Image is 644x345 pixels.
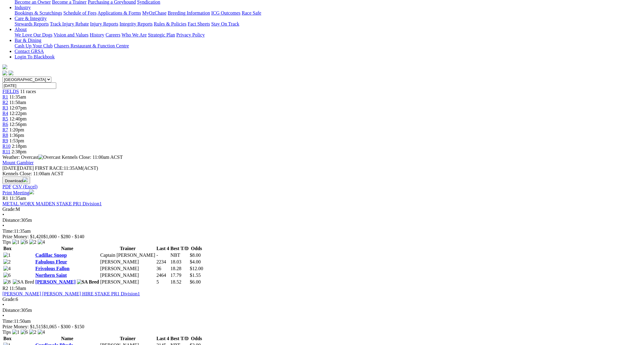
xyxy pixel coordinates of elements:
a: Who We Are [122,32,147,37]
div: Kennels Close: 11:00am ACST [2,171,642,176]
span: 2:18pm [12,144,27,149]
span: 1:20pm [9,127,24,132]
div: About [15,32,642,38]
img: download.svg [23,177,28,182]
img: 4 [38,329,45,335]
th: Best T/D [170,336,189,342]
span: • [2,223,4,228]
a: MyOzChase [142,10,167,16]
th: Trainer [100,336,156,342]
div: Bar & Dining [15,43,642,49]
img: 2 [3,259,11,265]
a: Integrity Reports [119,21,153,26]
a: Contact GRSA [15,49,44,54]
th: Name [35,336,99,342]
span: R1 [2,196,8,201]
a: Rules & Policies [154,21,187,26]
span: [DATE] [2,166,18,171]
a: Injury Reports [90,21,118,26]
th: Trainer [100,246,156,252]
span: Tips [2,239,11,245]
a: R6 [2,122,8,127]
span: Grade: [2,297,16,302]
td: [PERSON_NAME] [100,279,156,285]
span: Box [3,246,12,251]
div: Download [2,184,642,190]
span: R11 [2,149,10,154]
a: Industry [15,5,31,10]
a: Stay On Track [211,21,239,26]
span: • [2,212,4,217]
span: Distance: [2,218,21,223]
span: Kennels Close: 11:00am ACST [62,155,123,160]
img: printer.svg [29,190,34,194]
span: Distance: [2,308,21,313]
img: 8 [3,279,11,285]
div: Care & Integrity [15,21,642,27]
a: Track Injury Rebate [50,21,89,26]
span: 11:35am [9,94,26,99]
img: 1 [3,253,11,258]
a: R9 [2,138,8,143]
div: 305m [2,308,642,313]
img: Overcast [38,155,60,160]
td: 18.03 [170,259,189,265]
img: 6 [21,329,28,335]
img: twitter.svg [9,71,13,75]
a: R3 [2,105,8,110]
img: SA Bred [13,279,34,285]
td: 18.28 [170,266,189,272]
a: Race Safe [242,10,261,16]
a: We Love Our Dogs [15,32,52,37]
td: 5 [156,279,170,285]
th: Last 4 [156,336,170,342]
div: Prize Money: $1,420 [2,234,642,239]
div: Prize Money: $1,515 [2,324,642,329]
a: [PERSON_NAME] [35,279,75,284]
span: 2:38pm [12,149,26,154]
td: 36 [156,266,170,272]
a: ICG Outcomes [211,10,240,16]
span: 12:22pm [9,111,27,116]
th: Best T/D [170,246,189,252]
span: R7 [2,127,8,132]
div: 6 [2,297,642,302]
span: 12:40pm [9,116,27,121]
td: [PERSON_NAME] [100,266,156,272]
a: Applications & Forms [98,10,141,16]
img: 1 [12,239,19,245]
span: Time: [2,228,14,234]
a: Stewards Reports [15,21,49,26]
span: Tips [2,329,11,335]
a: Print Meeting [2,190,34,195]
img: 6 [3,273,11,278]
img: 4 [38,239,45,245]
span: Grade: [2,207,16,212]
a: Privacy Policy [176,32,205,37]
div: M [2,207,642,212]
a: Bar & Dining [15,38,41,43]
a: About [15,27,27,32]
span: $8.00 [190,253,201,258]
a: Breeding Information [168,10,210,16]
a: Frivolous Fallon [35,266,69,271]
a: FIELDS [2,89,19,94]
span: Box [3,336,12,341]
span: $12.00 [190,266,203,271]
td: Captain [PERSON_NAME] [100,252,156,258]
a: R4 [2,111,8,116]
img: 2 [29,329,36,335]
td: 2234 [156,259,170,265]
span: 11:35am [9,196,26,201]
a: Schedule of Fees [63,10,96,16]
span: $6.00 [190,279,201,284]
span: • [2,313,4,318]
a: Chasers Restaurant & Function Centre [54,43,129,48]
span: FIRST RACE: [35,166,64,171]
th: Odds [190,246,204,252]
a: Fact Sheets [188,21,210,26]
